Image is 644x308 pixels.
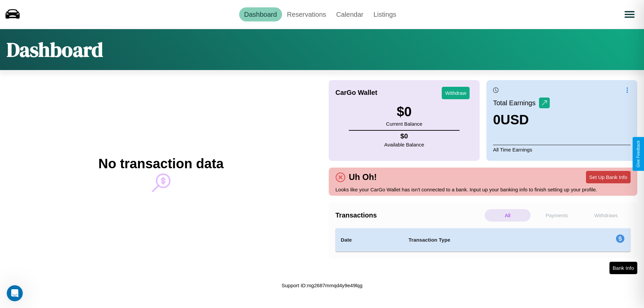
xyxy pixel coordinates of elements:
[335,211,483,219] h4: Transactions
[386,119,422,128] p: Current Balance
[7,285,23,301] iframe: Intercom live chat
[609,262,637,274] button: Bank Info
[620,5,639,24] button: Open menu
[335,228,631,252] table: simple table
[386,104,422,119] h3: $ 0
[7,36,103,63] h1: Dashboard
[341,236,398,244] h4: Date
[493,145,631,154] p: All Time Earnings
[282,281,363,290] p: Support ID: mg2687mmqd4y9e49lqg
[384,140,424,149] p: Available Balance
[331,7,368,21] a: Calendar
[485,209,531,222] p: All
[409,236,561,244] h4: Transaction Type
[534,209,580,222] p: Payments
[442,87,470,99] button: Withdraw
[493,112,550,127] h3: 0 USD
[384,132,424,140] h4: $ 0
[282,7,331,21] a: Reservations
[493,97,539,109] p: Total Earnings
[98,156,223,171] h2: No transaction data
[586,171,631,183] button: Set Up Bank Info
[239,7,282,21] a: Dashboard
[345,172,380,182] h4: Uh Oh!
[583,209,629,222] p: Withdraws
[335,89,377,97] h4: CarGo Wallet
[368,7,401,21] a: Listings
[335,185,631,194] p: Looks like your CarGo Wallet has isn't connected to a bank. Input up your banking info to finish ...
[636,140,641,168] div: Give Feedback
